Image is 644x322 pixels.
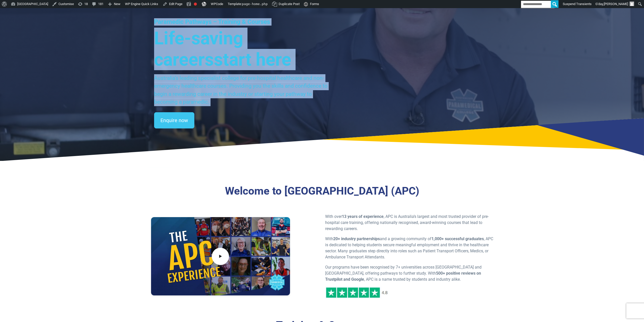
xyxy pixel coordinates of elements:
h3: Welcome to [GEOGRAPHIC_DATA] (APC) [177,185,467,198]
div: Focus keyphrase not set [194,3,197,6]
span: [PERSON_NAME] [604,2,628,6]
strong: 1,000+ successful graduates [431,236,484,241]
h1: Paramedic Pathways – Training & Courses [154,18,328,26]
span: start here [214,49,291,70]
p: With and a growing community of , APC is dedicated to helping students secure meaningful employme... [325,236,493,260]
strong: 13 years of experience [342,214,384,219]
span: page-home.php [242,2,268,6]
p: Australia’s leading specialist college for pre-hospital healthcare and non-emergency healthcare c... [154,74,328,106]
p: With over , APC is Australia’s largest and most trusted provider of pre-hospital care training, o... [325,214,493,232]
a: Enquire now [154,112,194,128]
h3: Life-saving careers [154,28,328,70]
p: Our programs have been recognised by 7+ universities across [GEOGRAPHIC_DATA] and [GEOGRAPHIC_DAT... [325,264,493,282]
strong: 20+ industry partnerships [333,236,380,241]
